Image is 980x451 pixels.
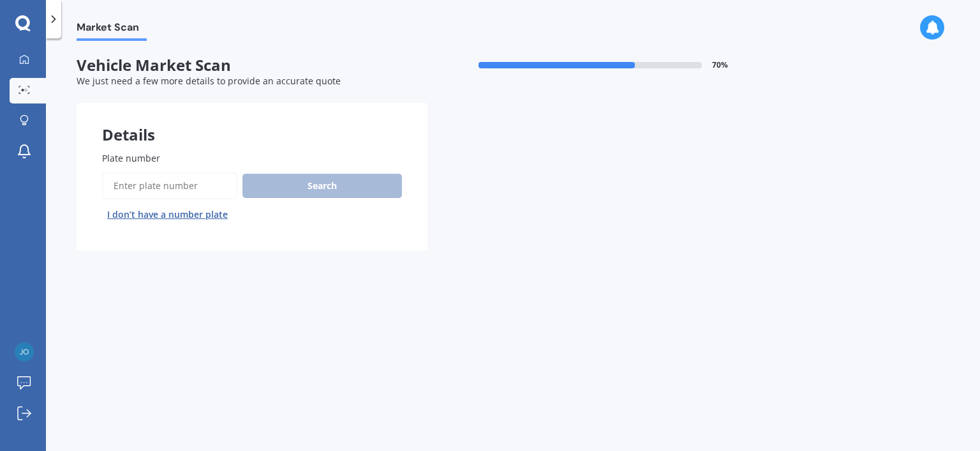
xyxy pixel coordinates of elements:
button: I don’t have a number plate [102,204,233,225]
input: Enter plate number [102,172,237,199]
span: 70 % [712,61,728,70]
span: Market Scan [77,21,147,38]
span: Plate number [102,152,160,164]
span: Vehicle Market Scan [77,56,427,75]
img: 7bc7562a3fd0a562dde1cd192af1c322 [15,342,34,362]
div: Details [77,103,427,141]
span: We just need a few more details to provide an accurate quote [77,75,341,87]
